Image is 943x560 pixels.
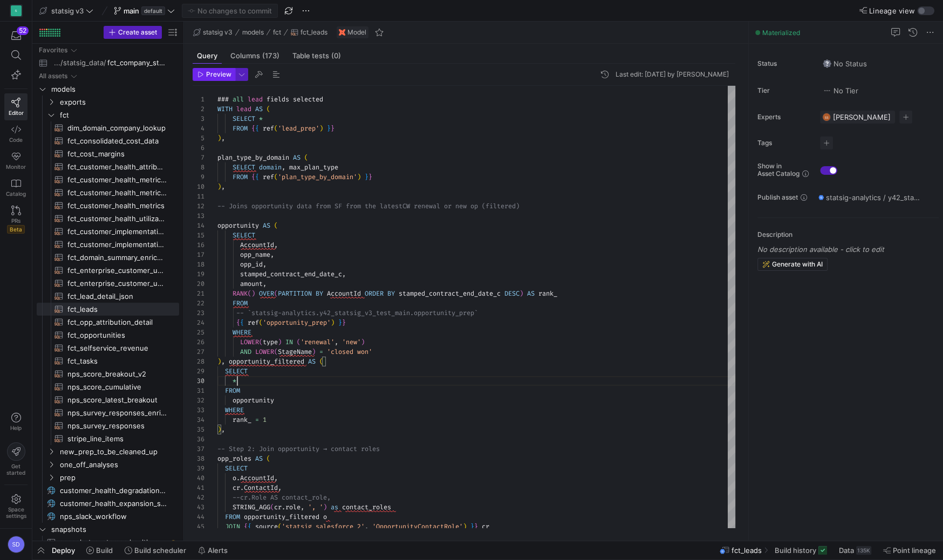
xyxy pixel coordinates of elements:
[193,289,204,298] div: 21
[6,463,25,476] span: Get started
[233,299,248,308] span: FROM
[67,433,167,445] span: stripe_line_items​​​​​​​​​​
[770,541,832,559] button: Build history
[278,338,282,346] span: )
[67,148,167,160] span: fct_cost_margins​​​​​​​​​​
[263,124,274,133] span: ref
[11,5,22,16] div: S
[240,270,342,278] span: stamped_contract_end_date_c
[37,238,179,251] div: Press SPACE to select this row.
[37,497,179,510] a: customer_health_expansion_slack_workflow​​​​​
[6,163,26,170] span: Monitor
[60,109,177,121] span: fct
[217,95,229,104] span: ###
[357,173,361,181] span: )
[67,226,167,238] span: fct_customer_implementation_metrics_latest​​​​​​​​​​
[37,108,179,121] div: Press SPACE to select this row.
[274,173,278,181] span: (
[233,124,248,133] span: FROM
[7,225,25,234] span: Beta
[878,541,941,559] button: Point lineage
[217,221,259,230] span: opportunity
[111,4,177,18] button: maindefault
[107,57,167,69] span: fct_company_stats
[60,472,177,484] span: prep
[193,221,204,230] div: 14
[826,193,921,202] span: statsig-analytics / y42_statsig_v3_test_main / fct_leads
[11,217,20,224] span: PRs
[757,231,939,238] p: Description
[757,245,939,254] p: No description available - click to edit
[4,26,28,45] button: 52
[365,173,368,181] span: }
[762,29,800,37] span: Materialized
[4,147,28,174] a: Monitor
[37,173,179,186] div: Press SPACE to select this row.
[4,120,28,147] a: Code
[37,147,179,160] a: fct_cost_margins​​​​​​​​​​
[37,199,179,212] div: Press SPACE to select this row.
[240,338,259,346] span: LOWER
[96,546,113,555] span: Build
[37,225,179,238] div: Press SPACE to select this row.
[217,202,402,210] span: -- Joins opportunity data from SF from the latest
[300,338,334,346] span: 'renewal'
[37,264,179,277] a: fct_enterprise_customer_usage_3d_lag​​​​​​​​​​
[255,124,259,133] span: {
[60,536,167,549] span: snapshot_customer_health_metrics​​​​​​​
[240,318,244,327] span: {
[37,95,179,108] div: Press SPACE to select this row.
[331,124,334,133] span: }
[288,26,330,39] button: fct_leads
[338,318,342,327] span: }
[399,289,501,298] span: stamped_contract_end_date_c
[67,277,167,290] span: fct_enterprise_customer_usage​​​​​​​​​​
[67,290,167,303] span: fct_lead_detail_json​​​​​​​​​​
[823,86,831,95] img: No tier
[839,546,854,555] span: Data
[60,510,167,523] span: nps_slack_workflow​​​​​
[240,26,266,39] button: models
[248,289,251,298] span: (
[67,316,167,329] span: fct_opp_attribution_detail​​​​​​​​​​
[37,44,179,57] div: Press SPACE to select this row.
[9,136,23,143] span: Code
[217,153,289,162] span: plan_type_by_domain
[259,289,274,298] span: OVER
[17,26,29,35] div: 52
[263,260,266,269] span: ,
[248,95,263,104] span: lead
[263,338,278,346] span: type
[240,250,270,259] span: opp_name
[37,134,179,147] div: Press SPACE to select this row.
[67,264,167,277] span: fct_enterprise_customer_usage_3d_lag​​​​​​​​​​
[51,523,177,536] span: snapshots
[757,139,811,147] span: Tags
[193,143,204,153] div: 6
[297,338,300,346] span: (
[37,251,179,264] a: fct_domain_summary_enriched​​​​​​​​​​
[217,105,233,113] span: WITH
[193,230,204,240] div: 15
[527,289,535,298] span: AS
[37,186,179,199] a: fct_customer_health_metrics_v2​​​​​​​​​​
[37,432,179,445] a: stripe_line_items​​​​​​​​​​
[425,309,478,317] span: ortunity_prep`
[193,240,204,250] div: 16
[37,147,179,160] div: Press SPACE to select this row.
[67,407,167,419] span: nps_survey_responses_enriched​​​​​​​​​​
[193,347,204,357] div: 27
[282,163,285,172] span: ,
[342,318,346,327] span: }
[197,52,217,59] span: Query
[8,536,25,553] div: SD
[193,133,204,143] div: 5
[37,329,179,342] div: Press SPACE to select this row.
[221,182,225,191] span: ,
[520,289,523,298] span: )
[134,546,186,555] span: Build scheduler
[193,541,233,559] button: Alerts
[278,347,312,356] span: StageName
[67,303,167,316] span: fct_leads​​​​​​​​​​
[242,29,264,36] span: models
